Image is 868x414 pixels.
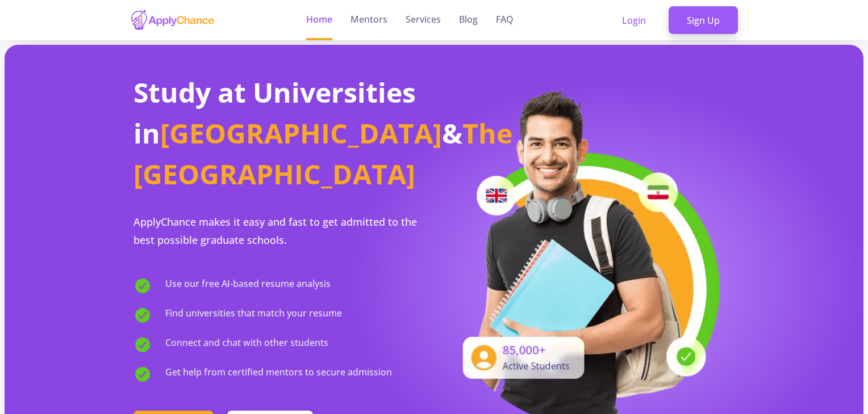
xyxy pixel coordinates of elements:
a: Sign Up [669,6,738,35]
span: Use our free AI-based resume analysis [165,277,331,295]
span: Connect and chat with other students [165,336,328,354]
span: Find universities that match your resume [165,306,342,324]
span: ApplyChance makes it easy and fast to get admitted to the best possible graduate schools. [133,215,417,247]
span: & [442,115,462,151]
a: Login [604,6,664,35]
span: Study at Universities in [133,74,416,151]
img: applychance logo [130,9,215,31]
span: [GEOGRAPHIC_DATA] [160,115,442,151]
span: Get help from certified mentors to secure admission [165,365,392,383]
